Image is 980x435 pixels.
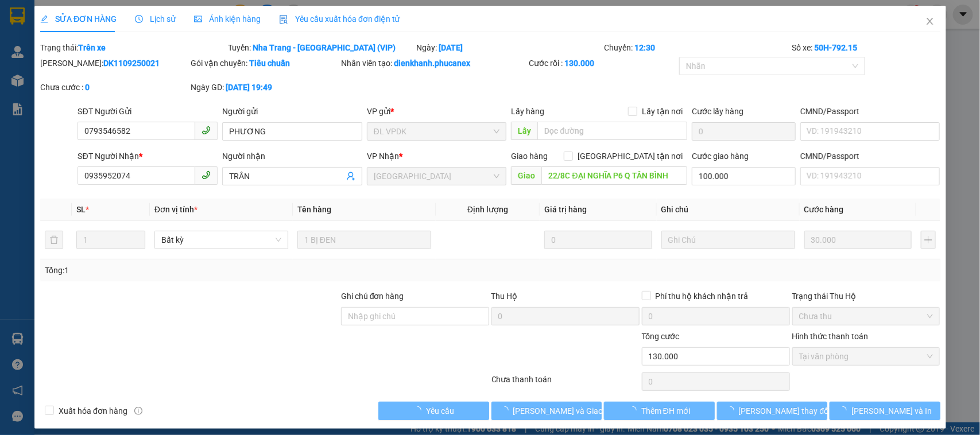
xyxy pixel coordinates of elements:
[191,81,339,94] div: Ngày GD:
[637,105,687,118] span: Lấy tận nơi
[692,107,743,116] label: Cước lấy hàng
[799,348,933,365] span: Tại văn phòng
[804,205,843,214] span: Cước hàng
[634,43,655,52] b: 12:30
[249,59,290,68] b: Tiêu chuẩn
[738,405,830,417] span: [PERSON_NAME] thay đổi
[341,307,489,325] input: Ghi chú đơn hàng
[367,105,507,118] div: VP gửi
[202,170,211,180] span: phone
[40,57,188,69] div: [PERSON_NAME]:
[544,231,652,249] input: 0
[279,15,288,24] img: icon
[413,406,426,414] span: loading
[39,41,227,54] div: Trạng thái:
[367,152,399,161] span: VP Nhận
[913,6,946,38] button: Close
[573,150,687,162] span: [GEOGRAPHIC_DATA] tận nơi
[54,405,132,417] span: Xuất hóa đơn hàng
[226,83,272,92] b: [DATE] 19:49
[154,205,197,214] span: Đơn vị tính
[814,43,857,52] b: 50H-792.15
[716,402,827,420] button: [PERSON_NAME] thay đổi
[297,231,431,249] input: VD: Bàn, Ghế
[641,405,690,417] span: Thêm ĐH mới
[529,57,677,69] div: Cước rồi :
[227,41,415,54] div: Tuyến:
[415,41,603,54] div: Ngày:
[541,166,687,185] input: Dọc đường
[78,150,218,162] div: SĐT Người Nhận
[135,15,143,23] span: clock-circle
[564,59,594,68] b: 130.000
[792,290,940,302] div: Trạng thái Thu Hộ
[629,406,641,414] span: loading
[603,41,791,54] div: Chuyến:
[490,373,641,393] div: Chưa thanh toán
[40,14,117,24] span: SỬA ĐƠN HÀNG
[921,231,935,249] button: plus
[45,264,379,277] div: Tổng: 1
[341,57,526,69] div: Nhân viên tạo:
[78,105,218,118] div: SĐT Người Gửi
[161,231,281,248] span: Bất kỳ
[394,59,470,68] b: dienkhanh.phucanex
[791,41,941,54] div: Số xe:
[692,122,796,141] input: Cước lấy hàng
[661,231,795,249] input: Ghi Chú
[511,122,537,140] span: Lấy
[78,43,106,52] b: Trên xe
[544,205,587,214] span: Giá trị hàng
[194,15,202,23] span: picture
[491,292,517,301] span: Thu Hộ
[194,14,261,24] span: Ảnh kiện hàng
[925,17,934,26] span: close
[726,406,738,414] span: loading
[692,152,749,161] label: Cước giao hàng
[135,14,176,24] span: Lịch sử
[792,332,868,341] label: Hình thức thanh toán
[76,205,86,214] span: SL
[839,406,851,414] span: loading
[134,407,142,415] span: info-circle
[439,43,463,52] b: [DATE]
[830,402,940,420] button: [PERSON_NAME] và In
[374,168,500,185] span: ĐL Quận 1
[40,81,188,94] div: Chưa cước :
[467,205,508,214] span: Định lượng
[297,205,331,214] span: Tên hàng
[537,122,687,140] input: Dọc đường
[641,332,679,341] span: Tổng cước
[222,150,362,162] div: Người nhận
[45,231,63,249] button: delete
[426,405,454,417] span: Yêu cầu
[253,43,396,52] b: Nha Trang - [GEOGRAPHIC_DATA] (VIP)
[511,107,544,116] span: Lấy hàng
[341,292,404,301] label: Ghi chú đơn hàng
[804,231,912,249] input: 0
[501,406,513,414] span: loading
[191,57,339,69] div: Gói vận chuyển:
[202,126,211,135] span: phone
[491,402,602,420] button: [PERSON_NAME] và Giao hàng
[511,166,541,185] span: Giao
[374,123,500,140] span: ĐL VPDK
[103,59,160,68] b: DK1109250021
[378,402,489,420] button: Yêu cầu
[800,150,940,162] div: CMND/Passport
[40,15,48,23] span: edit
[800,105,940,118] div: CMND/Passport
[851,405,932,417] span: [PERSON_NAME] và In
[604,402,714,420] button: Thêm ĐH mới
[513,405,623,417] span: [PERSON_NAME] và Giao hàng
[346,172,355,181] span: user-add
[656,199,799,221] th: Ghi chú
[692,167,796,185] input: Cước giao hàng
[85,83,90,92] b: 0
[511,152,548,161] span: Giao hàng
[279,14,400,24] span: Yêu cầu xuất hóa đơn điện tử
[222,105,362,118] div: Người gửi
[799,308,933,325] span: Chưa thu
[650,290,753,302] span: Phí thu hộ khách nhận trả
